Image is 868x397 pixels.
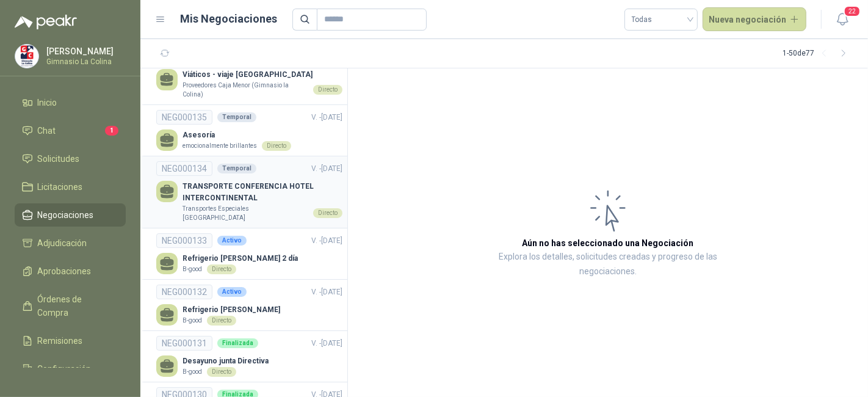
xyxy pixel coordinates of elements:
[15,91,126,114] a: Inicio
[183,264,202,274] p: B-good
[523,236,694,250] h3: Aún no has seleccionado una Negociación
[311,164,342,173] span: V. - [DATE]
[183,367,202,377] p: B-good
[15,231,126,255] a: Adjudicación
[38,96,57,109] span: Inicio
[844,5,861,17] span: 22
[183,304,280,316] p: Refrigerio [PERSON_NAME]
[783,44,853,64] div: 1 - 50 de 77
[15,329,126,352] a: Remisiones
[217,338,258,348] div: Finalizada
[156,336,212,351] div: NEG000131
[183,141,257,151] p: emocionalmente brillantes
[183,253,298,264] p: Refrigerio [PERSON_NAME] 2 día
[183,181,342,204] p: TRANSPORTE CONFERENCIA HOTEL INTERCONTINENTAL
[156,49,342,100] a: NEG000136TemporalV. -[DATE] Viáticos - viaje [GEOGRAPHIC_DATA]Proveedores Caja Menor (Gimnasio la...
[38,362,92,376] span: Configuración
[311,288,342,296] span: V. - [DATE]
[183,316,202,326] p: B-good
[156,285,212,299] div: NEG000132
[15,203,126,227] a: Negociaciones
[156,336,342,377] a: NEG000131FinalizadaV. -[DATE] Desayuno junta DirectivaB-goodDirecto
[38,264,92,278] span: Aprobaciones
[156,161,342,223] a: NEG000134TemporalV. -[DATE] TRANSPORTE CONFERENCIA HOTEL INTERCONTINENTALTransportes Especiales [...
[46,58,123,65] p: Gimnasio La Colina
[632,10,690,29] span: Todas
[156,233,212,248] div: NEG000133
[311,113,342,122] span: V. - [DATE]
[15,45,38,68] img: Company Logo
[217,236,247,246] div: Activo
[15,357,126,381] a: Configuración
[207,264,236,274] div: Directo
[183,204,308,223] p: Transportes Especiales [GEOGRAPHIC_DATA]
[183,355,269,367] p: Desayuno junta Directiva
[156,110,342,151] a: NEG000135TemporalV. -[DATE] Asesoríaemocionalmente brillantesDirecto
[703,7,807,32] button: Nueva negociación
[311,236,342,245] span: V. - [DATE]
[183,81,308,100] p: Proveedores Caja Menor (Gimnasio la Colina)
[15,147,126,170] a: Solicitudes
[207,316,236,326] div: Directo
[15,260,126,283] a: Aprobaciones
[183,69,342,81] p: Viáticos - viaje [GEOGRAPHIC_DATA]
[156,233,342,274] a: NEG000133ActivoV. -[DATE] Refrigerio [PERSON_NAME] 2 díaB-goodDirecto
[262,141,291,151] div: Directo
[38,334,83,348] span: Remisiones
[38,180,83,194] span: Licitaciones
[470,250,746,279] p: Explora los detalles, solicitudes creadas y progreso de las negociaciones.
[217,112,256,122] div: Temporal
[313,208,342,218] div: Directo
[38,152,80,166] span: Solicitudes
[46,47,123,56] p: [PERSON_NAME]
[831,9,853,31] button: 22
[38,208,94,222] span: Negociaciones
[38,236,87,250] span: Adjudicación
[207,367,236,377] div: Directo
[38,293,114,319] span: Órdenes de Compra
[217,287,247,297] div: Activo
[311,339,342,348] span: V. - [DATE]
[217,164,256,173] div: Temporal
[313,85,342,95] div: Directo
[156,285,342,326] a: NEG000132ActivoV. -[DATE] Refrigerio [PERSON_NAME]B-goodDirecto
[156,161,212,176] div: NEG000134
[156,110,212,125] div: NEG000135
[181,10,278,27] h1: Mis Negociaciones
[105,126,118,136] span: 1
[15,288,126,324] a: Órdenes de Compra
[183,129,291,141] p: Asesoría
[15,119,126,142] a: Chat1
[38,124,56,137] span: Chat
[15,15,77,29] img: Logo peakr
[15,175,126,198] a: Licitaciones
